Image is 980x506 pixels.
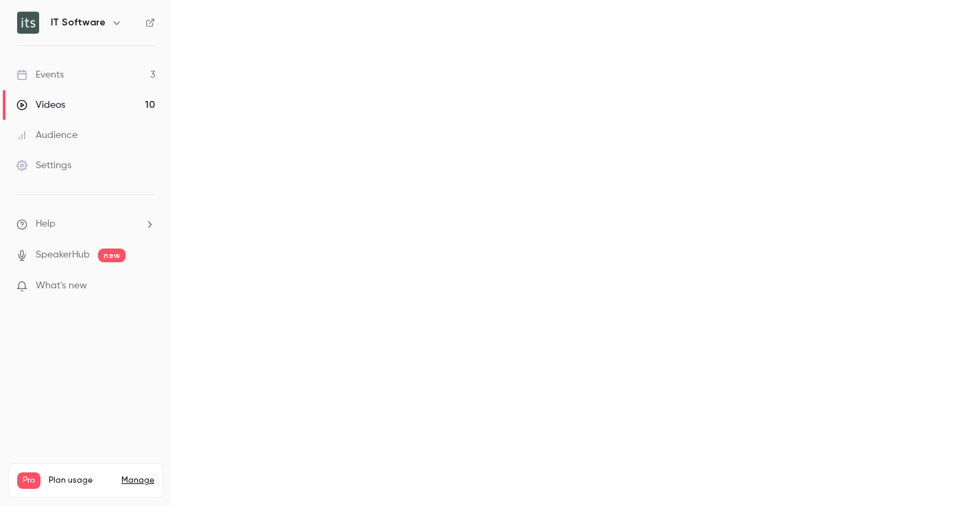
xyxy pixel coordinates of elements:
img: IT Software [17,12,39,34]
div: Videos [16,98,65,112]
span: Help [36,217,56,231]
div: Events [16,68,64,82]
iframe: Noticeable Trigger [139,280,155,292]
li: help-dropdown-opener [16,217,155,231]
span: What's new [36,279,87,293]
div: Audience [16,128,77,142]
h6: IT Software [51,16,106,30]
div: Settings [16,159,71,172]
span: Plan usage [49,475,113,486]
span: new [98,249,126,262]
span: Pro [17,472,40,489]
a: SpeakerHub [36,248,90,262]
a: Manage [121,475,154,486]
